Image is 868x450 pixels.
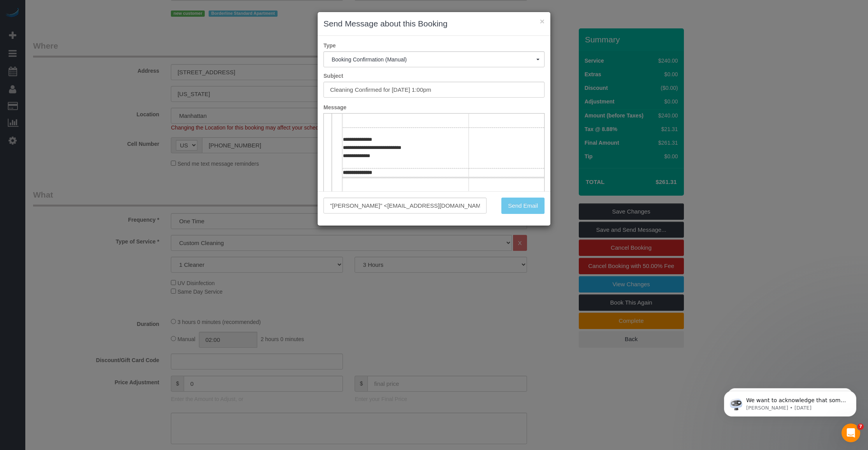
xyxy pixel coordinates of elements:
button: × [540,17,545,25]
span: Booking Confirmation (Manual) [332,56,536,63]
iframe: Intercom live chat [842,424,860,442]
iframe: Rich Text Editor, editor1 [324,114,544,235]
button: Booking Confirmation (Manual) [323,51,545,67]
span: 7 [857,424,864,430]
h3: Send Message about this Booking [323,18,545,30]
label: Type [318,42,550,49]
iframe: Intercom notifications message [712,375,868,429]
input: Subject [323,82,545,98]
p: Message from Ellie, sent 4d ago [34,30,134,37]
label: Subject [318,72,550,80]
span: We want to acknowledge that some users may be experiencing lag or slower performance in our softw... [34,23,134,129]
label: Message [318,103,550,111]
